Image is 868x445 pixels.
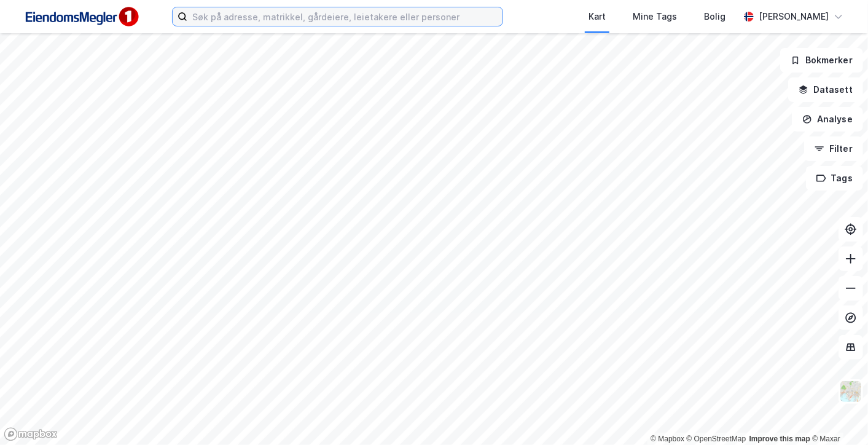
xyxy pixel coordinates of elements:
a: Improve this map [749,435,810,443]
a: Mapbox homepage [4,427,58,441]
a: Mapbox [651,435,684,443]
div: [PERSON_NAME] [759,9,829,24]
a: OpenStreetMap [687,435,746,443]
img: F4PB6Px+NJ5v8B7XTbfpPpyloAAAAASUVORK5CYII= [20,3,143,31]
input: Søk på adresse, matrikkel, gårdeiere, leietakere eller personer [187,7,502,26]
button: Tags [806,166,863,191]
img: Z [839,380,862,403]
div: Mine Tags [633,9,677,24]
div: Bolig [704,9,725,24]
button: Analyse [792,107,863,132]
div: Kart [588,9,606,24]
button: Bokmerker [780,48,863,73]
div: Kontrollprogram for chat [807,386,868,445]
button: Datasett [788,77,863,102]
button: Filter [804,136,863,161]
iframe: Chat Widget [807,386,868,445]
